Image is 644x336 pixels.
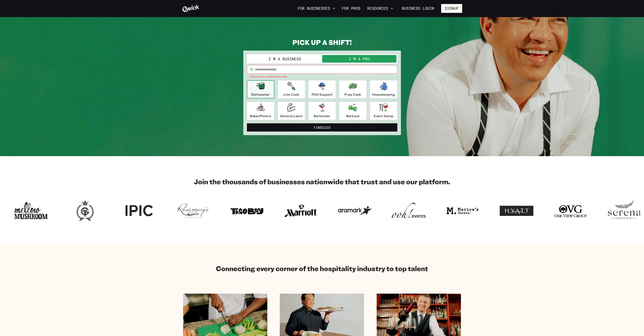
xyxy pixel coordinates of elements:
[554,199,587,222] img: Logo for Oak View Group
[346,113,360,118] p: Barback
[247,80,274,98] button: Dishwasher
[176,199,210,222] img: Logo for Rosemary's Catering
[366,5,395,12] button: Resources
[230,199,264,222] img: Logo for Taco Boy
[243,38,401,46] h2: PICK UP A SHIFT!
[251,92,270,97] p: Dishwasher
[308,102,336,120] button: Bartender
[182,177,462,186] h2: Join the thousands of businesses nationwide that trust and use our platform.
[283,92,299,97] p: Line Cook
[250,74,394,79] p: Please enter a valid postal code.
[278,102,305,120] button: General Labor
[278,80,305,98] button: Line Cook
[284,199,318,222] img: Logo for Marriott
[308,80,336,98] button: FOH Support
[344,92,361,97] p: Prep Cook
[340,5,362,12] a: For Pros
[248,55,322,63] button: I'm a Business
[441,4,462,13] button: Signup
[500,199,533,222] img: Logo for Hotel Hyatt
[339,102,367,120] button: Barback
[338,199,372,222] img: Logo for Aramark
[14,199,48,222] img: Logo for Mellow Mushroom
[370,102,397,120] button: Event Setup
[608,199,641,222] img: Logo for Serena Pastificio
[446,199,479,222] img: Logo for Marlow's Tavern
[322,55,396,63] button: I'm a Pro
[339,80,367,98] button: Prep Cook
[392,199,426,222] img: Logo for ooh events
[216,264,428,273] h2: Connecting every corner of the hospitality industry to top talent
[314,113,330,118] p: Bartender
[312,92,333,97] p: FOH Support
[250,113,271,118] p: Baker/Pastry
[374,113,394,118] p: Event Setup
[370,80,397,98] button: Housekeeping
[280,113,303,118] p: General Labor
[296,5,337,12] button: For Businesses
[398,4,438,13] a: Business Login
[122,199,156,222] img: Logo for IPIC
[372,92,395,97] p: Housekeeping
[247,102,274,120] button: Baker/Pastry
[247,123,397,132] button: FindGigs
[68,199,102,222] img: Logo for Georgian Terrace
